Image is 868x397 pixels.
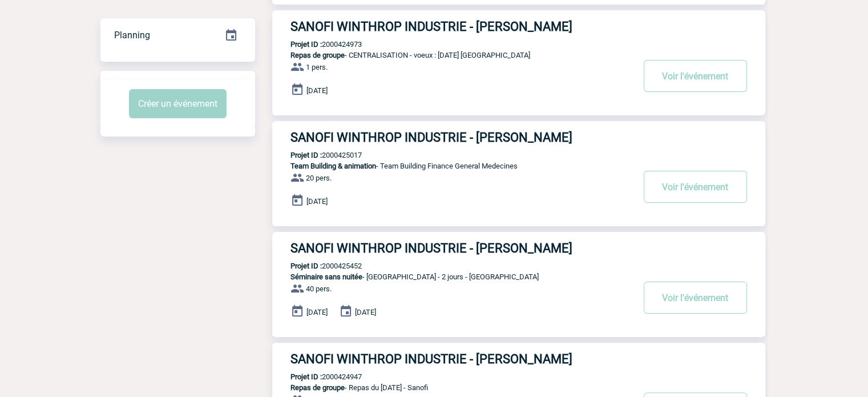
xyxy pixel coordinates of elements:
[272,241,765,255] a: SANOFI WINTHROP INDUSTRIE - [PERSON_NAME]
[272,51,633,59] p: - CENTRALISATION - voeux : [DATE] [GEOGRAPHIC_DATA]
[272,151,362,159] p: 2000425017
[290,19,633,34] h3: SANOFI WINTHROP INDUSTRIE - [PERSON_NAME]
[290,130,633,145] h3: SANOFI WINTHROP INDUSTRIE - [PERSON_NAME]
[272,383,633,392] p: - Repas du [DATE] - Sanofi
[290,40,322,49] b: Projet ID :
[355,308,376,316] span: [DATE]
[644,282,747,314] button: Voir l'événement
[290,272,362,281] span: Séminaire sans nuitée
[129,89,227,118] button: Créer un événement
[100,18,255,53] div: Retrouvez ici tous vos événements organisés par date et état d'avancement
[306,174,332,182] span: 20 pers.
[272,352,765,366] a: SANOFI WINTHROP INDUSTRIE - [PERSON_NAME]
[306,86,328,95] span: [DATE]
[290,372,322,381] b: Projet ID :
[290,262,322,270] b: Projet ID :
[290,151,322,159] b: Projet ID :
[306,63,328,71] span: 1 pers.
[644,60,747,92] button: Voir l'événement
[306,308,328,316] span: [DATE]
[306,197,328,206] span: [DATE]
[272,40,362,49] p: 2000424973
[290,383,345,392] span: Repas de groupe
[644,171,747,203] button: Voir l'événement
[290,162,376,170] span: Team Building & animation
[290,51,345,59] span: Repas de groupe
[272,162,633,170] p: - Team Building Finance General Medecines
[100,18,255,51] a: Planning
[290,241,633,255] h3: SANOFI WINTHROP INDUSTRIE - [PERSON_NAME]
[272,272,633,281] p: - [GEOGRAPHIC_DATA] - 2 jours - [GEOGRAPHIC_DATA]
[114,30,150,41] span: Planning
[272,262,362,270] p: 2000425452
[272,372,362,381] p: 2000424947
[272,19,765,34] a: SANOFI WINTHROP INDUSTRIE - [PERSON_NAME]
[272,130,765,145] a: SANOFI WINTHROP INDUSTRIE - [PERSON_NAME]
[290,352,633,366] h3: SANOFI WINTHROP INDUSTRIE - [PERSON_NAME]
[306,284,332,293] span: 40 pers.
